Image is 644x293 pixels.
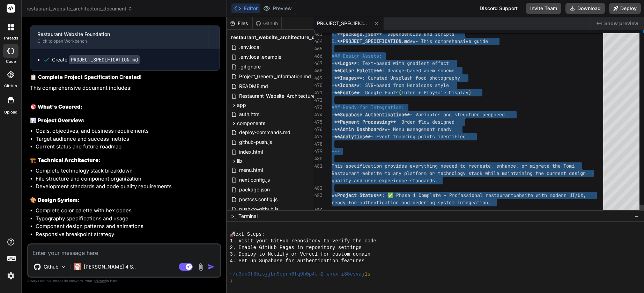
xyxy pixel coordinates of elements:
[30,103,83,110] strong: 🎯 What's Covered:
[399,89,401,96] span: (
[604,20,638,27] span: Show preview
[332,177,438,184] span: quality and user experience standards.
[232,231,265,238] span: Next Steps:
[332,148,340,154] span: ---
[27,5,133,12] span: restaurant_website_architecture_document
[314,126,323,133] div: 476
[61,264,67,270] img: Pick Models
[238,138,273,146] span: github-push.js
[237,120,265,127] span: components
[334,111,410,118] span: **Supabase Authentication**
[314,89,323,96] div: 471
[4,109,17,115] label: Upload
[230,238,376,244] span: 1. Visit your GitHub repository to verify the code
[30,84,220,92] p: This comprehensive document includes:
[332,163,471,169] span: This specification provides everything needed to r
[317,20,369,27] span: PROJECT_SPECIFICATION.md
[314,60,323,67] div: 467
[332,111,334,118] span: -
[36,230,220,239] li: Responsive breakpoint strategy
[635,213,638,220] span: −
[415,38,488,44] span: - This comprehensive guide
[44,263,59,270] p: Github
[237,158,242,164] span: lib
[332,53,382,59] span: ### Design Assets:
[94,279,106,283] span: privacy
[314,192,323,199] div: 483
[238,53,282,61] span: .env.local.example
[5,270,17,282] img: settings
[332,170,471,176] span: Restaurant website to any platform or technology s
[401,89,468,96] span: Inter + Playfair Display
[314,96,323,104] div: 472
[314,155,323,162] div: 480
[371,133,466,140] span: - Event tracking points identified
[36,167,220,175] li: Complete technology stack breakdown
[30,157,101,163] strong: 🏗️ Technical Architecture:
[238,176,271,184] span: next.config.js
[231,34,336,41] span: restaurant_website_architecture_document
[237,102,246,109] span: app
[565,3,605,14] button: Download
[382,67,454,74] span: : Orange-based warm scheme
[230,244,362,251] span: 2. Enable GitHub Pages in repository settings
[314,133,323,140] div: 477
[230,278,232,284] span: ❯
[360,89,399,96] span: : Google Fonts
[30,117,85,124] strong: 📊 Project Overview:
[396,119,454,125] span: - Order flow designed
[314,111,323,118] div: 474
[238,205,279,213] span: push-to-github.js
[30,197,80,203] strong: 🎨 Design System:
[526,3,561,14] button: Invite Team
[260,3,295,13] button: Preview
[238,148,264,156] span: index.html
[238,166,264,174] span: menu.html
[332,199,471,206] span: ready for authentication and ordering system integ
[314,52,323,60] div: 466
[382,192,513,198] span: : ✅ Phase 1 Complete - Professional restaurant
[238,185,271,194] span: package.json
[314,104,323,111] div: 473
[314,148,323,155] div: 479
[314,82,323,89] div: 470
[513,192,586,198] span: website with modern UI/UX,
[238,43,261,51] span: .env.local
[334,119,396,125] span: **Payment Processing**
[230,258,364,264] span: 4. Set up Supabase for authentication features
[197,263,205,271] img: attachment
[410,111,505,118] span: - Variables and structure prepared
[332,75,334,81] span: -
[332,89,334,96] span: -
[360,82,449,88] span: : SVG-based from Heroicons style
[475,3,522,14] div: Discord Support
[314,140,323,148] div: 478
[357,60,449,66] span: : Text-based with gradient effect
[230,251,370,258] span: 3. Deploy to Netlify or Vercel for custom domain
[332,104,404,110] span: ### Ready for Integration:
[314,118,323,126] div: 475
[30,74,142,80] strong: 📋 Complete Project Specification Created!
[364,271,370,278] span: 1s
[238,63,261,71] span: .gitignore
[314,67,323,74] div: 468
[238,110,261,118] span: auth.html
[332,119,334,125] span: -
[30,26,208,49] button: Restaurant Website FoundationClick to open Workbench
[36,207,220,215] li: Complete color palette with hex codes
[253,20,281,27] div: Github
[36,175,220,183] li: File structure and component organization
[332,67,334,74] span: -
[36,127,220,135] li: Goals, objectives, and business requirements
[314,74,323,82] div: 469
[337,38,415,44] span: **PROJECT_SPECIFICATION.md**
[332,60,334,66] span: -
[633,211,640,222] button: −
[471,163,575,169] span: ecreate, enhance, or migrate the Tomi
[208,263,215,270] img: icon
[36,135,220,143] li: Target audience and success metrics
[231,3,260,13] button: Editor
[74,263,81,270] img: Claude 4 Sonnet
[238,213,258,220] span: Terminal
[230,271,364,278] span: ~/u3uk0f35zsjjbn9cprh6fq9h0p4tm2-wnxx-i88esvaj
